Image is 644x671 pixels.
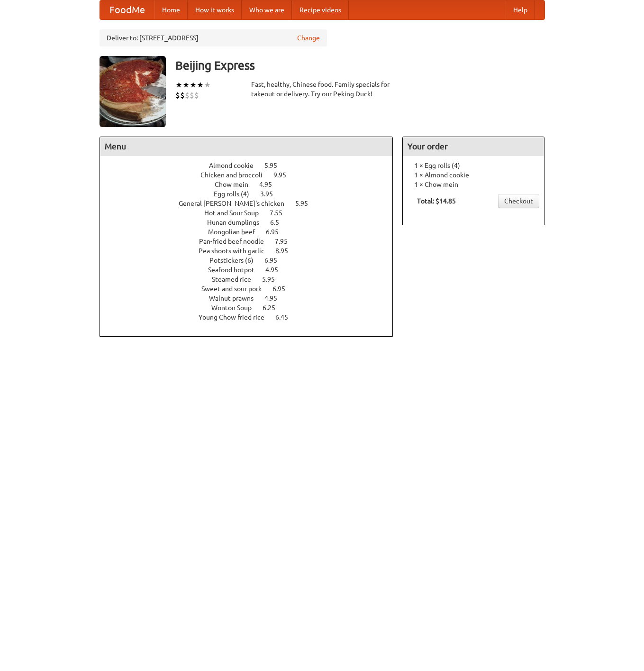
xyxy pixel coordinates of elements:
[208,266,264,274] span: Seafood hotpot
[204,209,268,217] span: Hot and Sour Soup
[272,285,295,293] span: 6.95
[199,313,274,321] span: Young Chow fried rice
[209,294,263,302] span: Walnut prawns
[264,162,287,169] span: 5.95
[214,190,290,198] a: Egg rolls (4) 3.95
[179,200,294,207] span: General [PERSON_NAME]'s chicken
[190,80,197,90] li: ★
[185,90,190,101] li: $
[175,90,180,101] li: $
[201,285,271,293] span: Sweet and sour pork
[275,238,297,245] span: 7.95
[199,313,306,321] a: Young Chow fried rice 6.45
[214,190,259,198] span: Egg rolls (4)
[208,266,296,274] a: Seafood hotpot 4.95
[266,228,288,236] span: 6.95
[265,266,288,274] span: 4.95
[200,171,272,179] span: Chicken and broccoli
[175,80,182,90] li: ★
[207,219,269,226] span: Hunan dumplings
[199,247,306,255] a: Pea shoots with garlic 8.95
[262,276,284,283] span: 5.95
[275,247,298,255] span: 8.95
[211,304,293,312] a: Wonton Soup 6.25
[408,170,539,180] li: 1 × Almond cookie
[297,33,320,43] a: Change
[180,90,185,101] li: $
[273,171,296,179] span: 9.95
[190,90,194,101] li: $
[270,219,289,226] span: 6.5
[204,80,211,90] li: ★
[207,219,297,226] a: Hunan dumplings 6.5
[199,238,273,245] span: Pan-fried beef noodle
[100,29,327,46] div: Deliver to: [STREET_ADDRESS]
[201,285,303,293] a: Sweet and sour pork 6.95
[179,200,326,207] a: General [PERSON_NAME]'s chicken 5.95
[208,228,296,236] a: Mongolian beef 6.95
[197,80,204,90] li: ★
[175,56,545,75] h3: Beijing Express
[182,80,190,90] li: ★
[403,137,544,156] h4: Your order
[199,247,274,255] span: Pea shoots with garlic
[209,257,263,264] span: Potstickers (6)
[417,197,456,205] b: Total: $14.85
[212,276,261,283] span: Steamed rice
[259,181,281,188] span: 4.95
[251,80,393,99] div: Fast, healthy, Chinese food. Family specials for takeout or delivery. Try our Peking Duck!
[194,90,199,101] li: $
[275,313,298,321] span: 6.45
[408,180,539,189] li: 1 × Chow mein
[270,209,292,217] span: 7.55
[260,190,282,198] span: 3.95
[188,0,242,19] a: How it works
[292,0,349,19] a: Recipe videos
[209,257,295,264] a: Potstickers (6) 6.95
[154,0,188,19] a: Home
[100,0,154,19] a: FoodMe
[263,304,285,312] span: 6.25
[211,304,261,312] span: Wonton Soup
[204,209,300,217] a: Hot and Sour Soup 7.55
[208,228,264,236] span: Mongolian beef
[209,294,295,302] a: Walnut prawns 4.95
[506,0,535,19] a: Help
[295,200,317,207] span: 5.95
[215,181,290,188] a: Chow mein 4.95
[100,137,393,156] h4: Menu
[209,162,263,169] span: Almond cookie
[212,276,292,283] a: Steamed rice 5.95
[498,194,539,208] a: Checkout
[209,162,295,169] a: Almond cookie 5.95
[200,171,304,179] a: Chicken and broccoli 9.95
[264,294,287,302] span: 4.95
[264,257,287,264] span: 6.95
[199,238,305,245] a: Pan-fried beef noodle 7.95
[242,0,292,19] a: Who we are
[100,56,166,127] img: angular.jpg
[408,161,539,170] li: 1 × Egg rolls (4)
[215,181,258,188] span: Chow mein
